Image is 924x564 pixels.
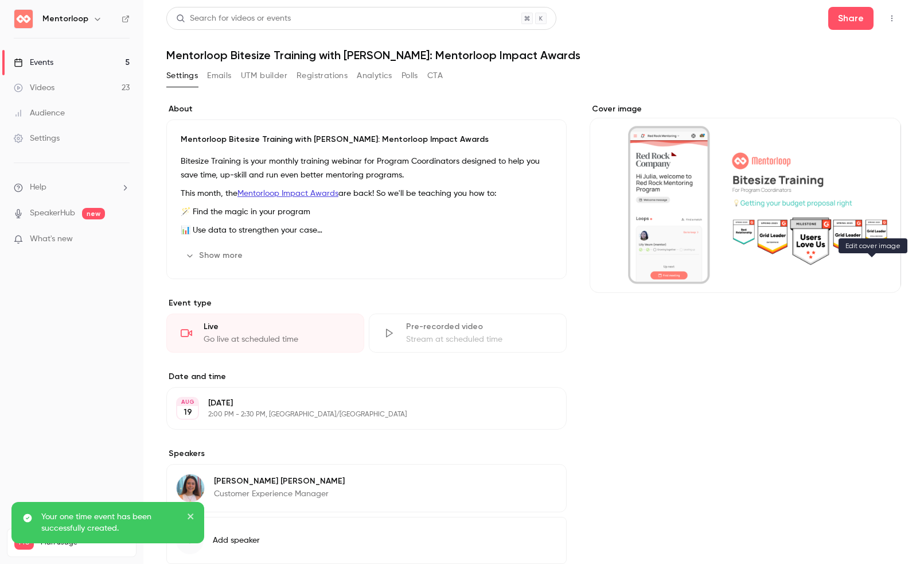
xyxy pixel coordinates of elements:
button: Edit [515,474,557,492]
img: Mentorloop [14,10,33,28]
span: What's new [30,233,73,245]
button: Polls [401,67,418,85]
p: 🪄 Find the magic in your program [181,205,552,219]
button: Analytics [357,67,392,85]
p: Your one time event has been successfully created. [41,511,179,534]
span: 23 [106,551,113,558]
a: Mentorloop Impact Awards [237,190,338,198]
label: Cover image [590,103,901,115]
img: Kristin Nankervis [177,474,204,502]
div: Search for videos or events [176,13,291,25]
div: Settings [14,133,60,144]
div: AUG [177,398,198,406]
button: Share [828,7,874,30]
li: help-dropdown-opener [14,181,130,194]
p: This month, the are back! So we'll be teaching you how to: [181,187,552,200]
label: Speakers [166,448,567,459]
div: Audience [14,107,65,119]
p: [DATE] [208,397,506,409]
h1: Mentorloop Bitesize Training with [PERSON_NAME]: Mentorloop Impact Awards [166,48,901,62]
button: Settings [166,67,198,85]
button: cover-image [869,261,892,284]
div: Kristin Nankervis[PERSON_NAME] [PERSON_NAME]Customer Experience Manager [166,464,567,512]
button: CTA [427,67,443,85]
p: [PERSON_NAME] [PERSON_NAME] [214,476,345,487]
button: Show more [181,246,249,265]
div: Go live at scheduled time [204,334,350,345]
a: SpeakerHub [30,207,75,219]
p: 📊 Use data to strengthen your case [181,223,552,237]
div: LiveGo live at scheduled time [166,314,364,353]
p: Customer Experience Manager [214,488,345,500]
button: Emails [207,67,231,85]
p: 2:00 PM - 2:30 PM, [GEOGRAPHIC_DATA]/[GEOGRAPHIC_DATA] [208,410,506,419]
button: Registrations [297,67,348,85]
div: Pre-recorded video [406,321,552,333]
p: / 150 [106,550,129,560]
span: Add speaker [213,535,260,546]
div: Pre-recorded videoStream at scheduled time [369,314,567,353]
section: Cover image [590,103,901,293]
p: Mentorloop Bitesize Training with [PERSON_NAME]: Mentorloop Impact Awards [181,134,552,145]
label: About [166,103,567,115]
p: Videos [14,550,36,560]
button: UTM builder [241,67,287,85]
div: Videos [14,82,54,94]
span: new [82,208,105,219]
span: Help [30,181,46,194]
div: Live [204,321,350,333]
div: Stream at scheduled time [406,334,552,345]
label: Date and time [166,371,567,383]
p: 19 [184,407,192,418]
button: close [187,511,195,525]
button: Add speaker [166,517,567,564]
p: Bitesize Training is your monthly training webinar for Program Coordinators designed to help you ... [181,154,552,182]
div: Events [14,57,53,68]
h6: Mentorloop [42,13,88,25]
p: Event type [166,298,567,309]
